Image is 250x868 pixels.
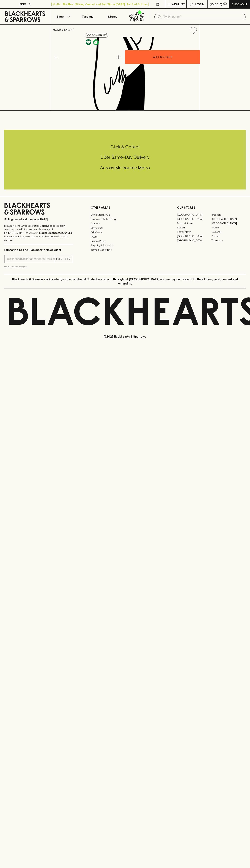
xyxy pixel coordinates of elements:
a: Tastings [75,9,100,24]
a: [GEOGRAPHIC_DATA] [177,217,211,221]
p: 0 [224,3,226,5]
p: We will never spam you [4,265,73,268]
input: Try "Pinot noir" [163,14,243,20]
p: FIND US [19,2,31,6]
img: Vegan [86,39,91,45]
p: It is against the law to sell or supply alcohol to, or to obtain alcohol on behalf of a person un... [4,224,73,242]
h5: Click & Collect [4,144,246,150]
strong: Liquor License #32064953 [39,231,72,234]
a: [GEOGRAPHIC_DATA] [211,221,246,225]
p: Tastings [82,14,93,19]
a: Elwood [177,225,211,230]
a: Thornbury [211,238,246,243]
p: Blackhearts & Sparrows acknowledges the traditional Custodians of land throughout [GEOGRAPHIC_DAT... [7,277,243,286]
a: Made without the use of any animal products. [85,38,92,46]
a: Fitzroy North [177,230,211,234]
button: Add to wishlist [188,26,198,35]
img: Organic [93,39,99,45]
p: Subscribe to The Blackhearts Newsletter [4,248,73,252]
p: Shop [56,14,64,19]
input: e.g. jane@blackheartsandsparrows.com.au [7,256,55,262]
p: Wishlist [172,2,185,6]
p: Login [195,2,204,6]
a: FAQ's [91,235,159,239]
p: OUR STORES [177,205,246,210]
button: Add to wishlist [85,33,108,38]
a: Geelong [211,230,246,234]
a: SHOP [64,28,72,31]
a: [GEOGRAPHIC_DATA] [211,217,246,221]
a: Prahran [211,234,246,238]
button: ADD TO CART [125,50,200,64]
a: Careers [91,221,159,226]
a: HOME [53,28,61,31]
img: Finca Enguera Tempranillo 2023 [50,37,200,110]
a: Brunswick West [177,221,211,225]
p: OTHER AREAS [91,205,159,210]
a: Business & Bulk Gifting [91,217,159,221]
a: Terms & Conditions [91,248,159,252]
a: Braddon [211,213,246,217]
a: Shipping Information [91,243,159,248]
p: SUBSCRIBE [56,257,71,261]
p: Checkout [231,2,247,6]
button: Shop [50,9,75,24]
p: Stores [108,14,117,19]
p: $0.00 [210,2,218,6]
a: Stores [100,9,125,24]
button: SUBSCRIBE [55,255,73,263]
a: Gift Cards [91,230,159,235]
a: [GEOGRAPHIC_DATA] [177,234,211,238]
p: ADD TO CART [153,55,172,59]
a: [GEOGRAPHIC_DATA] [177,238,211,243]
a: Organic [92,38,100,46]
h5: Across Melbourne Metro [4,165,246,171]
a: [GEOGRAPHIC_DATA] [177,213,211,217]
h5: Uber Same-Day Delivery [4,154,246,160]
a: Contact Us [91,226,159,230]
div: Call to action block [4,130,246,189]
a: Fitzroy [211,225,246,230]
p: Sibling owned and run since [DATE] [4,218,73,221]
a: Privacy Policy [91,239,159,243]
a: Bottle Drop FAQ's [91,213,159,217]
